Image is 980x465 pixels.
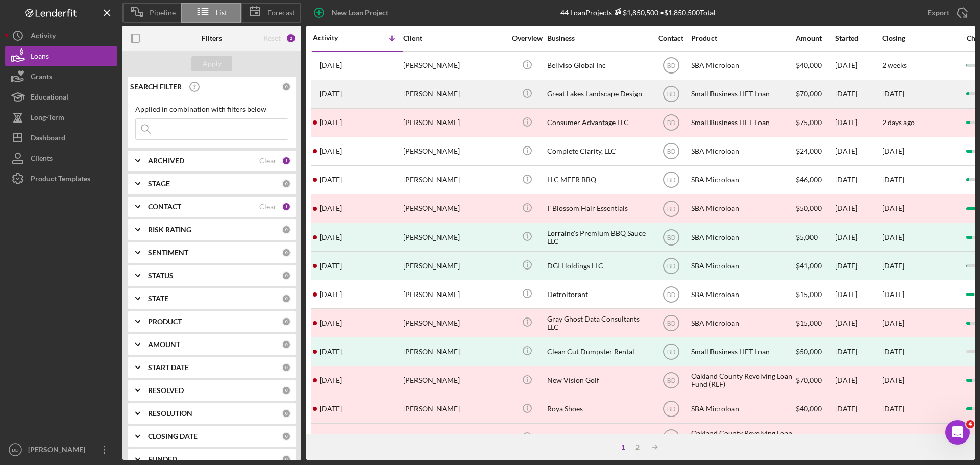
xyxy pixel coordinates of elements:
[332,3,388,23] div: New Loan Project
[691,81,793,108] div: Small Business LIFT Loan
[403,195,505,222] div: [PERSON_NAME]
[547,166,649,193] div: LLC MFER BBQ
[282,82,291,91] div: 0
[313,34,358,42] div: Activity
[5,148,117,168] button: Clients
[882,262,904,270] div: [DATE]
[148,363,189,372] b: START DATE
[691,424,793,451] div: Oakland County Revolving Loan Fund (RLF)
[320,233,342,241] time: 2025-05-12 22:35
[5,66,117,87] button: Grants
[320,376,342,384] time: 2024-09-03 23:10
[547,367,649,394] div: New Vision Golf
[148,157,184,165] b: ARCHIVED
[282,202,291,211] div: 1
[796,138,834,165] div: $24,000
[148,180,170,188] b: STAGE
[403,52,505,79] div: [PERSON_NAME]
[403,34,505,42] div: Client
[796,290,822,299] span: $15,000
[282,386,291,395] div: 0
[202,34,222,42] b: Filters
[882,204,904,212] time: [DATE]
[547,34,649,42] div: Business
[148,272,174,280] b: STATUS
[667,291,675,298] text: BD
[31,107,64,130] div: Long-Term
[667,406,675,413] text: BD
[882,290,904,299] time: [DATE]
[547,338,649,365] div: Clean Cut Dumpster Rental
[927,3,949,23] div: Export
[547,195,649,222] div: I' Blossom Hair Essentials
[882,404,904,413] time: [DATE]
[403,166,505,193] div: [PERSON_NAME]
[148,340,180,349] b: AMOUNT
[403,338,505,365] div: [PERSON_NAME]
[85,344,120,351] span: Messages
[31,26,56,48] div: Activity
[5,168,117,189] a: Product Templates
[5,46,117,66] a: Loans
[282,271,291,280] div: 0
[796,224,834,251] div: $5,000
[667,349,675,356] text: BD
[31,148,53,171] div: Clients
[267,9,295,17] span: Forecast
[148,455,177,463] b: FUNDED
[282,432,291,441] div: 0
[162,344,178,351] span: Help
[691,34,793,42] div: Product
[320,118,342,127] time: 2025-08-28 19:01
[176,16,194,35] div: Close
[320,176,342,184] time: 2025-08-06 11:36
[691,338,793,365] div: Small Business LIFT Loan
[15,142,189,162] button: Search for help
[835,367,881,394] div: [DATE]
[835,224,881,251] div: [DATE]
[320,405,342,413] time: 2024-07-10 23:32
[282,156,291,165] div: 1
[282,294,291,303] div: 0
[403,81,505,108] div: [PERSON_NAME]
[691,252,793,279] div: SBA Microloan
[135,105,288,113] div: Applied in combination with filters below
[403,138,505,165] div: [PERSON_NAME]
[796,34,834,42] div: Amount
[796,61,822,69] span: $40,000
[282,225,291,234] div: 0
[547,309,649,336] div: Gray Ghost Data Consultants LLC
[403,252,505,279] div: [PERSON_NAME]
[630,443,645,451] div: 2
[796,424,834,451] div: $125,000
[835,138,881,165] div: [DATE]
[15,166,189,185] div: Update Permissions Settings
[5,128,117,148] button: Dashboard
[667,91,675,98] text: BD
[547,109,649,136] div: Consumer Advantage LLC
[796,166,834,193] div: $46,000
[68,319,136,359] button: Messages
[320,348,342,356] time: 2024-10-09 13:32
[403,224,505,251] div: [PERSON_NAME]
[547,52,649,79] div: Bellviso Global Inc
[216,9,227,17] span: List
[796,309,834,336] div: $15,000
[320,433,342,442] time: 2024-07-09 20:33
[667,320,675,327] text: BD
[508,34,546,42] div: Overview
[547,224,649,251] div: Lorraine's Premium BBQ Sauce LLC
[148,409,192,418] b: RESOLUTION
[652,34,690,42] div: Contact
[10,252,194,290] div: Send us a messageWe typically reply in a few hours
[547,281,649,308] div: Detroitorant
[21,170,171,181] div: Update Permissions Settings
[5,107,117,128] button: Long-Term
[667,148,675,155] text: BD
[835,338,881,365] div: [DATE]
[667,377,675,384] text: BD
[796,367,834,394] div: $70,000
[560,8,716,17] div: 44 Loan Projects • $1,850,500 Total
